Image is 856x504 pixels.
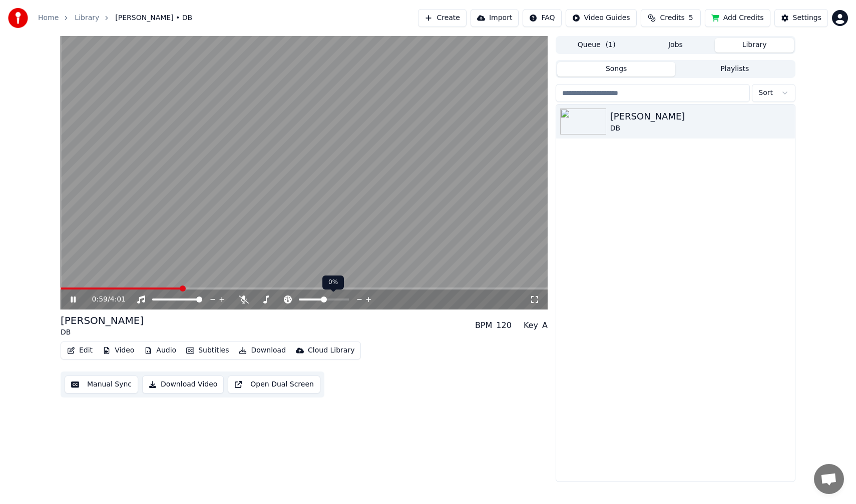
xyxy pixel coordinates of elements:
img: youka [8,8,28,28]
div: [PERSON_NAME] [610,109,791,123]
span: 4:01 [110,294,126,304]
span: Credits [660,13,684,23]
div: A [542,319,548,331]
div: DB [610,123,791,133]
div: Cloud Library [308,345,354,355]
button: Settings [774,9,828,27]
div: / [92,294,116,304]
button: Download [235,343,290,357]
button: Jobs [636,38,715,52]
button: Video [99,343,138,357]
div: DB [61,327,144,337]
span: 5 [689,13,693,23]
span: [PERSON_NAME] • DB [115,13,192,23]
button: Edit [63,343,97,357]
div: Key [524,319,538,331]
button: Add Credits [705,9,770,27]
button: Open Dual Screen [228,375,320,393]
button: Playlists [675,62,794,76]
button: Credits5 [641,9,701,27]
button: FAQ [523,9,561,27]
button: Manual Sync [65,375,138,393]
div: BPM [475,319,492,331]
a: Home [38,13,59,23]
button: Import [471,9,519,27]
button: Subtitles [182,343,233,357]
span: ( 1 ) [606,40,616,50]
button: Create [418,9,467,27]
span: Sort [758,88,773,98]
button: Queue [557,38,636,52]
div: 0% [322,275,344,289]
div: Open chat [814,464,844,494]
button: Library [715,38,794,52]
div: [PERSON_NAME] [61,313,144,327]
button: Download Video [142,375,224,393]
div: 120 [496,319,512,331]
button: Video Guides [566,9,637,27]
nav: breadcrumb [38,13,192,23]
button: Audio [140,343,180,357]
span: 0:59 [92,294,108,304]
button: Songs [557,62,676,76]
div: Settings [793,13,821,23]
a: Library [75,13,99,23]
